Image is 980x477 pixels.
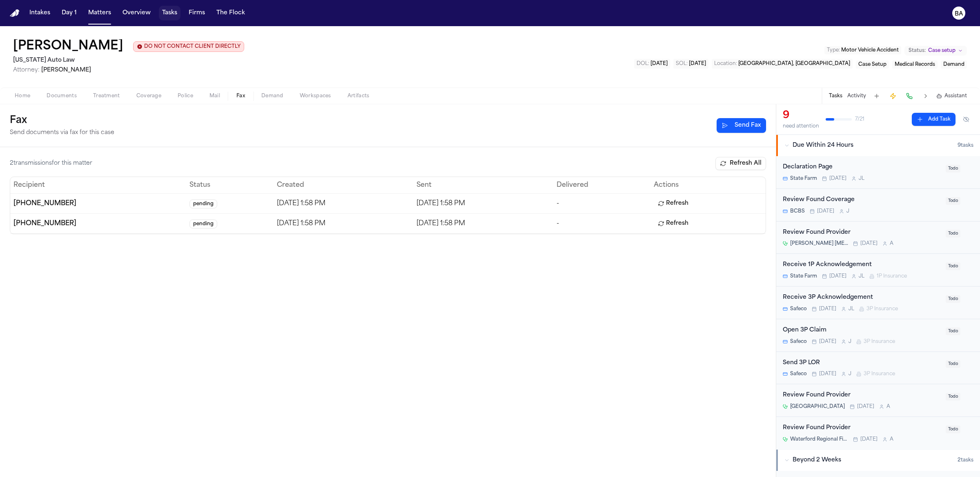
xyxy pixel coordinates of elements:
button: Edit service: Case Setup [856,60,889,69]
td: - [553,193,651,213]
span: pending [189,199,217,208]
span: 3P Insurance [864,338,895,345]
span: Todo [946,230,960,237]
span: Police [178,93,193,99]
div: Open task: Receive 1P Acknowledgement [776,254,980,287]
span: Case Setup [858,62,886,67]
button: Overview [119,6,154,20]
button: Edit matter name [13,39,123,54]
span: Todo [946,262,960,270]
p: Send documents via fax for this case [10,129,114,137]
span: State Farm [790,175,817,182]
div: Receive 1P Acknowledgement [783,260,941,270]
span: 3P Insurance [864,371,895,377]
span: Case setup [928,47,955,54]
span: DO NOT CONTACT CLIENT DIRECTLY [144,43,241,50]
span: [DATE] [860,240,878,247]
a: Matters [85,6,114,20]
span: A [890,436,893,443]
h2: [US_STATE] Auto Law [13,56,244,65]
span: A [886,403,890,410]
text: BA [955,11,963,17]
span: Status: [909,47,926,54]
span: Todo [946,393,960,401]
span: [DATE] [857,403,874,410]
span: Coverage [136,93,161,99]
span: J L [859,175,864,182]
span: Home [15,93,30,99]
button: Edit DOL: 2025-08-19 [634,59,670,69]
button: Hide completed tasks (⌘⇧H) [959,113,973,126]
a: Tasks [159,6,180,20]
button: Edit service: Demand [941,60,967,69]
span: J L [849,306,854,312]
span: Todo [946,197,960,205]
th: Sent [413,177,553,193]
button: Activity [847,93,866,99]
div: Review Found Provider [783,228,941,237]
button: Create Immediate Task [887,90,899,102]
span: 1P Insurance [877,273,907,280]
h1: Fax [10,114,114,127]
button: Refresh [654,217,693,230]
button: Edit service: Medical Records [892,60,938,69]
span: Artifacts [347,93,370,99]
button: Edit SOL: 2028-08-19 [673,59,708,69]
button: Refresh [654,197,693,210]
div: 2 transmission s for this matter [10,159,92,168]
span: Todo [946,165,960,172]
span: DOL : [637,61,649,66]
span: 9 task s [958,142,973,149]
button: Add Task [912,113,955,126]
div: Declaration Page [783,163,941,172]
button: The Flock [213,6,248,20]
span: pending [189,219,217,228]
span: Location : [714,61,737,66]
button: Intakes [26,6,53,20]
button: Add Task [871,90,882,102]
span: J [846,208,849,215]
th: Delivered [553,177,651,193]
div: Open task: Send 3P LOR [776,352,980,385]
div: 9 [783,109,819,122]
span: J L [859,273,864,280]
div: Open task: Open 3P Claim [776,319,980,352]
span: SOL : [676,61,688,66]
button: Send new fax [717,118,766,133]
span: Todo [946,295,960,303]
span: Mail [209,93,220,99]
span: [DATE] [819,338,836,345]
div: Open task: Review Found Provider [776,384,980,417]
td: [DATE] 1:58 PM [413,193,553,213]
span: Attorney: [13,67,40,73]
span: [GEOGRAPHIC_DATA], [GEOGRAPHIC_DATA] [738,61,850,66]
div: Open task: Receive 3P Acknowledgement [776,287,980,319]
span: Safeco [790,338,807,345]
button: Firms [185,6,208,20]
span: [DATE] [689,61,706,66]
div: Open task: Review Found Provider [776,222,980,254]
div: Open 3P Claim [783,326,941,335]
button: Day 1 [58,6,80,20]
span: Demand [943,62,964,67]
span: Documents [47,93,77,99]
span: [PERSON_NAME] [41,67,91,73]
span: Waterford Regional Fire Department [790,436,848,443]
span: [DATE] [819,306,836,312]
span: Due Within 24 Hours [793,141,853,150]
button: Tasks [829,93,842,99]
img: Finch Logo [10,9,20,17]
button: Assistant [936,93,967,99]
span: Assistant [944,93,967,99]
span: Fax [236,93,245,99]
span: [DATE] [829,175,846,182]
button: Edit Type: Motor Vehicle Accident [824,46,901,54]
span: Todo [946,360,960,368]
span: Workspaces [300,93,331,99]
div: Review Found Provider [783,391,941,400]
th: Created [274,177,414,193]
span: Type : [827,48,840,53]
button: Change status from Case setup [904,46,967,56]
td: [PHONE_NUMBER] [10,193,186,213]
